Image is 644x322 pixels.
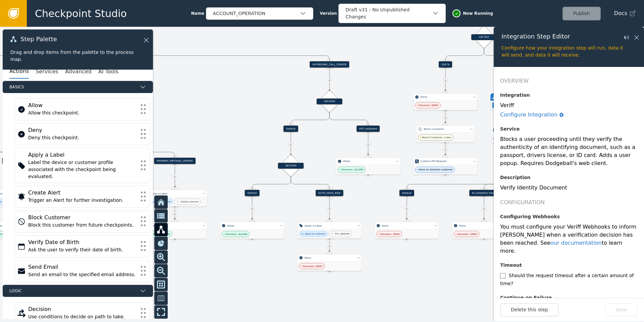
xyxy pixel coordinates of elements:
[65,65,92,79] button: Advanced
[500,174,531,181] label: Description
[191,10,204,16] span: Name
[500,294,552,301] label: Continue on Failure
[317,98,342,104] div: DECISION
[28,159,137,180] div: Label the device or customer profile associated with the checkpoint being evaluated.
[421,159,471,163] div: Custom API Request
[305,224,355,228] div: Apply a Label
[28,134,137,141] div: Deny this checkpoint.
[28,238,137,246] div: Verify Date of Birth
[28,222,137,229] div: Block this customer from future checkpoints.
[320,10,337,16] span: Version
[28,263,137,271] div: Send Email
[28,101,137,109] div: Allow
[28,189,137,197] div: Create Alert
[227,224,277,228] div: Allow
[357,126,380,132] div: KYC validated
[422,136,451,140] span: Block Customer: a day
[341,168,363,172] span: Decision: ALLOW
[500,198,638,207] h2: Configuration
[471,34,497,40] div: A/B TEST
[180,200,199,204] div: 2 labels selected
[458,232,477,236] span: Decision: DENY
[28,109,137,116] div: Allow this checkpoint.
[459,224,509,228] div: Deny
[500,223,638,255] div: You must configure your Veriff Webhooks to inform [PERSON_NAME] when a verification decision has ...
[380,232,400,236] span: Decision: DENY
[419,168,453,172] span: Alert on blocked customer
[28,305,137,313] div: Decision
[343,159,393,163] div: Allow
[500,184,638,192] div: Verify Identity Document
[500,77,638,85] h2: Overview
[9,84,137,90] span: Basics
[245,190,260,196] div: Default
[419,103,439,107] span: Decision: DENY
[305,256,355,260] div: Deny
[382,224,432,228] div: Deny
[500,213,560,220] label: Configuring Webhooks
[316,190,343,196] div: AUTH_HIGH_RISK
[28,197,137,204] div: Trigger an Alert for further investigation.
[424,127,467,131] div: Block Customer
[500,101,638,109] div: Veriff
[303,264,323,268] span: Decision: DENY
[399,190,414,196] div: Default
[35,6,127,21] span: Checkpoint Studio
[28,313,137,320] div: Use conditions to decide on path to take.
[614,9,636,17] a: Docs
[9,288,137,294] span: Logic
[501,45,636,59] div: Configure how your integration step will run, data it will send, and data it will receive.
[206,7,313,20] button: ACCOUNT_OPERATION
[28,246,137,253] div: Ask the user to verify their date of birth.
[421,95,471,99] div: Deny
[500,273,634,286] label: Should the request timeout after a certain amount of time?
[150,224,200,228] div: Allow
[345,6,432,20] div: Draft v31 - No Unpublished Changes
[500,135,638,167] div: Blocks a user proceeding until they verify the authenticity of an identifying document, such as a...
[9,65,29,79] button: Actions
[335,232,350,236] div: KYC_NEEDED
[283,126,298,132] div: Default
[500,111,564,119] a: Configure Integration
[338,4,446,23] button: Draft v31 - No Unpublished Changes
[150,200,171,204] div: Apply to customer
[500,92,530,99] label: Integration
[463,10,493,16] span: Now Running
[500,303,558,316] button: Delete this step
[28,214,137,222] div: Block Customer
[278,163,304,169] div: DECISION
[500,126,520,133] label: Service
[501,33,570,39] span: Integration Step Editor
[305,232,326,236] div: Apply to customer
[439,61,452,68] div: 100 %
[10,49,145,63] div: Drag and drop items from the palette to the process map.
[28,271,137,278] div: Send an email to the specified email address.
[469,190,499,196] div: ID validation failed
[500,262,522,269] label: Timeout
[28,151,137,159] div: Apply a Label
[98,65,118,79] button: AI Tools
[226,232,248,236] span: Decision: ALLOW
[20,36,57,42] span: Step Palette
[550,240,602,246] a: our documentation
[213,10,300,17] div: ACCOUNT_OPERATION
[150,191,200,195] div: Apply a Label
[28,126,137,134] div: Deny
[2,158,38,164] div: SUBSCRIPTION_UPDATE
[500,111,557,119] div: Configure Integration
[614,9,627,17] span: Docs
[154,158,196,164] div: PAYMENT_METHOD_UPDATE
[36,65,58,79] button: Services
[148,232,170,236] span: Decision: ALLOW
[310,61,349,68] div: OUTBOUND_CALL_CREATE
